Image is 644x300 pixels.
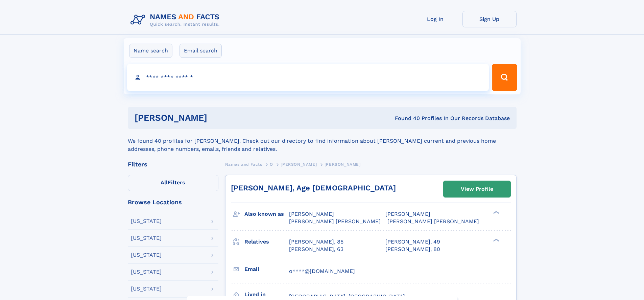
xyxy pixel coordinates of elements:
label: Email search [180,44,222,58]
a: Log In [408,11,462,27]
a: O [270,160,273,168]
div: [US_STATE] [131,269,162,275]
div: [US_STATE] [131,235,162,241]
h3: Email [244,263,289,275]
h1: [PERSON_NAME] [135,114,301,122]
img: Logo Names and Facts [128,11,225,29]
a: [PERSON_NAME], 49 [385,238,440,246]
span: [PERSON_NAME] [PERSON_NAME] [289,218,381,225]
div: Browse Locations [128,199,218,205]
button: Search Button [492,64,517,91]
a: [PERSON_NAME], 85 [289,238,343,246]
a: [PERSON_NAME], Age [DEMOGRAPHIC_DATA] [231,184,396,192]
label: Filters [128,175,218,191]
span: [GEOGRAPHIC_DATA], [GEOGRAPHIC_DATA] [289,293,405,300]
a: View Profile [444,181,510,197]
span: O [270,162,273,167]
div: We found 40 profiles for [PERSON_NAME]. Check out our directory to find information about [PERSON... [128,129,517,153]
div: ❯ [492,238,500,242]
a: Sign Up [462,11,517,27]
div: Filters [128,161,218,167]
a: Names and Facts [225,160,262,168]
a: [PERSON_NAME] [281,160,317,168]
div: [US_STATE] [131,252,162,258]
span: [PERSON_NAME] [289,211,334,217]
input: search input [127,64,489,91]
div: ❯ [492,210,500,215]
a: [PERSON_NAME], 63 [289,246,343,253]
span: [PERSON_NAME] [PERSON_NAME] [387,218,479,225]
span: All [161,179,168,186]
div: [US_STATE] [131,286,162,292]
h3: Also known as [244,208,289,220]
h3: Relatives [244,236,289,248]
div: [US_STATE] [131,218,162,224]
label: Name search [129,44,172,58]
span: [PERSON_NAME] [325,162,361,167]
span: [PERSON_NAME] [281,162,317,167]
div: Found 40 Profiles In Our Records Database [301,115,510,122]
a: [PERSON_NAME], 80 [385,246,440,253]
div: View Profile [461,181,493,197]
span: [PERSON_NAME] [385,211,430,217]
